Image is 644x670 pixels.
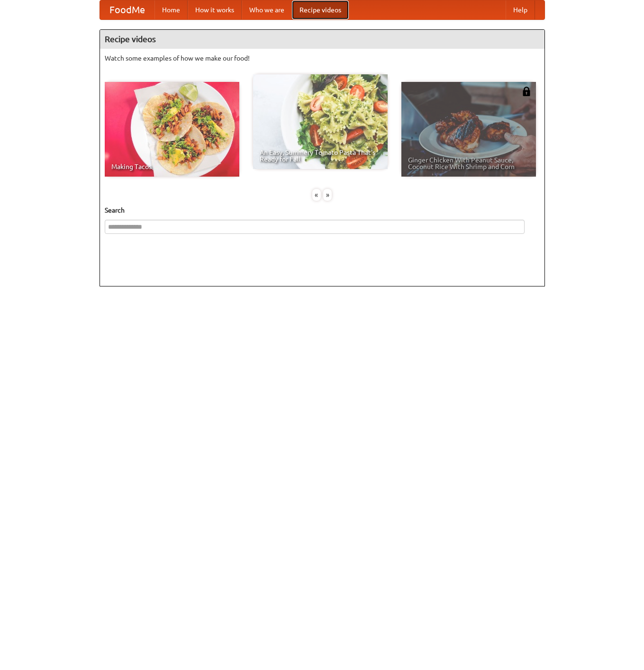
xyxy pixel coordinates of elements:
a: Recipe videos [292,0,349,19]
div: « [312,189,321,201]
a: FoodMe [100,0,154,19]
a: Home [154,0,188,19]
p: Watch some examples of how we make our food! [105,54,540,63]
h4: Recipe videos [100,30,544,49]
div: » [323,189,332,201]
a: Making Tacos [105,82,239,177]
span: Making Tacos [111,163,233,170]
h5: Search [105,205,540,215]
a: How it works [188,0,242,19]
a: Help [506,0,535,19]
a: Who we are [242,0,292,19]
img: 483408.png [522,87,531,96]
span: An Easy, Summery Tomato Pasta That's Ready for Fall [260,149,381,162]
a: An Easy, Summery Tomato Pasta That's Ready for Fall [253,74,388,169]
